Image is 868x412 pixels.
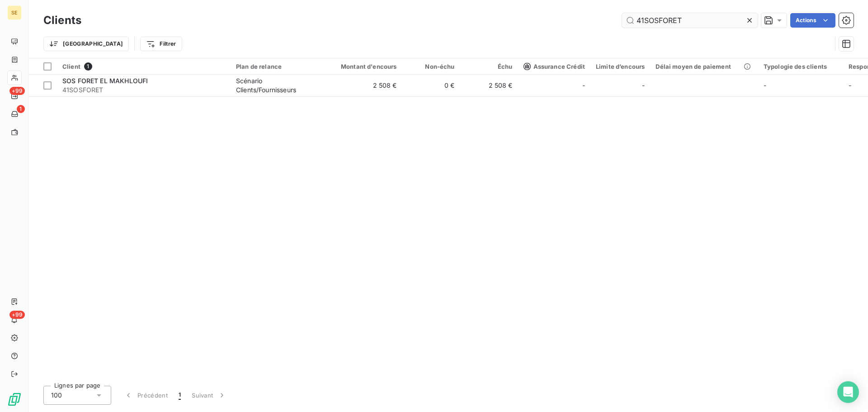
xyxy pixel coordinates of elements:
[9,311,25,319] span: +99
[118,386,173,405] button: Précédent
[466,63,513,70] div: Échu
[849,81,851,89] span: -
[84,62,92,71] span: 1
[62,77,148,85] span: SOS FORET EL MAKHLOUFI
[582,81,585,90] span: -
[837,381,859,403] div: Open Intercom Messenger
[764,63,838,70] div: Typologie des clients
[7,5,22,20] div: SE
[460,75,518,96] td: 2 508 €
[596,63,645,70] div: Limite d’encours
[43,37,129,51] button: [GEOGRAPHIC_DATA]
[51,391,62,400] span: 100
[330,63,397,70] div: Montant d'encours
[7,392,22,407] img: Logo LeanPay
[140,37,182,51] button: Filtrer
[62,63,80,70] span: Client
[9,87,25,95] span: +99
[656,63,752,70] div: Délai moyen de paiement
[17,105,25,113] span: 1
[764,81,766,89] span: -
[62,85,225,95] span: 41SOSFORET
[622,13,758,28] input: Rechercher
[408,63,455,70] div: Non-échu
[173,386,186,405] button: 1
[236,63,319,70] div: Plan de relance
[524,63,585,70] span: Assurance Crédit
[790,13,835,28] button: Actions
[186,386,232,405] button: Suivant
[402,75,460,96] td: 0 €
[43,12,81,28] h3: Clients
[642,81,645,90] span: -
[236,76,319,95] div: Scénario Clients/Fournisseurs
[325,75,402,96] td: 2 508 €
[179,391,181,400] span: 1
